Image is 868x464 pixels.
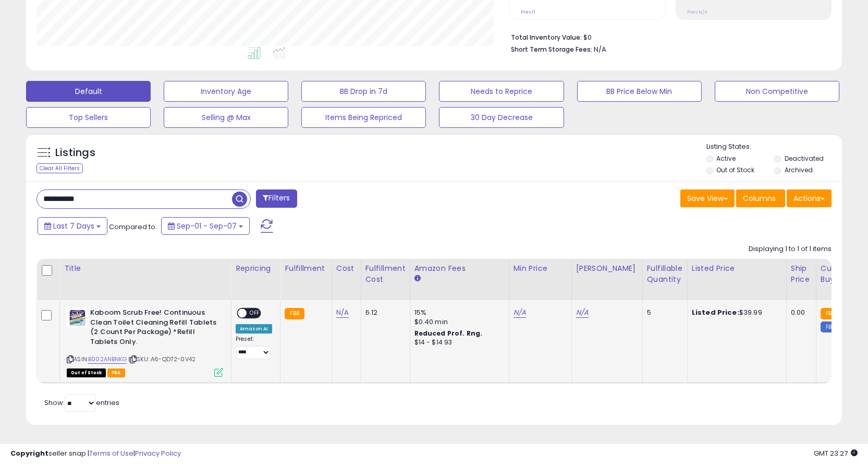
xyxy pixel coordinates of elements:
small: Prev: 0 [521,9,535,15]
button: BB Price Below Min [577,81,702,102]
button: BB Drop in 7d [301,81,426,102]
span: Sep-01 - Sep-07 [177,221,237,231]
label: Out of Stock [716,165,754,174]
small: FBM [821,322,841,332]
div: $39.99 [692,308,778,317]
span: All listings that are currently out of stock and unavailable for purchase on Amazon [67,368,106,377]
span: Last 7 Days [53,221,94,231]
button: Columns [736,189,785,207]
button: Inventory Age [164,81,288,102]
div: Fulfillment Cost [365,263,406,285]
button: 30 Day Decrease [439,107,564,128]
button: Non Competitive [715,81,839,102]
a: Privacy Policy [135,448,181,458]
div: 5 [647,308,679,317]
label: Deactivated [785,154,824,163]
button: Last 7 Days [38,217,107,235]
div: Cost [336,263,357,274]
button: Save View [680,189,735,207]
div: 0.00 [791,308,808,317]
div: Preset: [236,336,272,359]
div: Displaying 1 to 1 of 1 items [749,244,832,254]
a: N/A [576,307,589,318]
button: Selling @ Max [164,107,288,128]
a: N/A [514,307,526,318]
small: Amazon Fees. [414,274,421,283]
div: seller snap | | [10,449,181,459]
button: Items Being Repriced [301,107,426,128]
span: N/A [594,44,606,54]
p: Listing States: [706,142,842,152]
div: 15% [414,308,501,317]
button: Default [26,81,151,102]
small: Prev: N/A [687,9,707,15]
label: Archived [785,165,813,174]
b: Listed Price: [692,307,739,317]
div: $0.40 min [414,317,501,327]
div: $14 - $14.93 [414,338,501,347]
span: OFF [247,309,263,318]
div: Title [64,263,227,274]
div: Amazon AI [236,324,272,334]
button: Needs to Reprice [439,81,564,102]
div: Repricing [236,263,276,274]
b: Kaboom Scrub Free! Continuous Clean Toilet Cleaning Refill Tablets (2 Count Per Package) *Refill ... [90,308,217,349]
h5: Listings [55,146,95,160]
div: Ship Price [791,263,812,285]
img: 41MnHyLOQjL._SL40_.jpg [67,308,88,327]
div: 6.12 [365,308,402,317]
b: Short Term Storage Fees: [511,45,592,54]
div: Min Price [514,263,567,274]
span: Columns [743,193,776,204]
b: Reduced Prof. Rng. [414,329,483,338]
label: Active [716,154,736,163]
button: Filters [256,189,297,208]
a: N/A [336,307,349,318]
li: $0 [511,30,824,43]
span: | SKU: A6-QD72-0V42 [128,355,195,363]
div: [PERSON_NAME] [576,263,638,274]
button: Top Sellers [26,107,151,128]
div: Listed Price [692,263,782,274]
small: FBA [821,308,840,319]
div: Amazon Fees [414,263,505,274]
span: Show: entries [44,398,119,408]
span: FBA [107,368,125,377]
div: Fulfillable Quantity [647,263,683,285]
button: Sep-01 - Sep-07 [161,217,250,235]
span: Compared to: [109,222,157,232]
span: 2025-09-15 23:27 GMT [814,448,858,458]
div: Clear All Filters [36,163,83,173]
b: Total Inventory Value: [511,33,582,42]
a: Terms of Use [89,448,133,458]
strong: Copyright [10,448,48,458]
div: ASIN: [67,308,223,376]
a: B002ANBNKG [88,355,127,364]
small: FBA [285,308,304,319]
div: Fulfillment [285,263,327,274]
button: Actions [787,189,832,207]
